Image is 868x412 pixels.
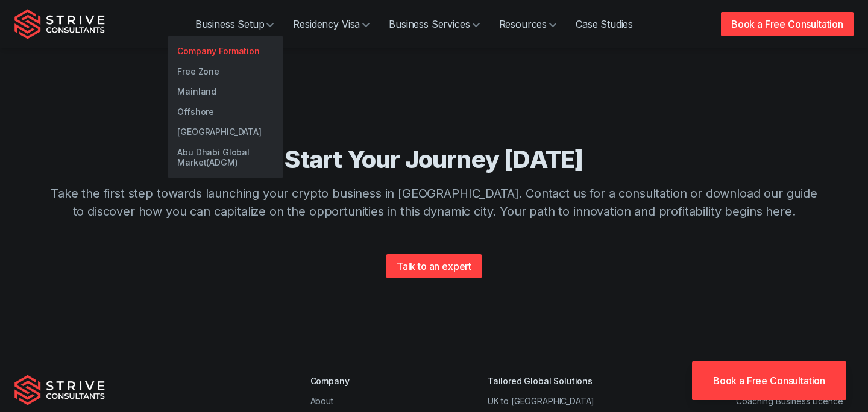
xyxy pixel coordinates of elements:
[168,142,283,173] a: Abu Dhabi Global Market(ADGM)
[386,254,482,278] a: Talk to an expert
[168,102,283,122] a: Offshore
[168,122,283,142] a: [GEOGRAPHIC_DATA]
[48,184,820,220] p: Take the first step towards launching your crypto business in [GEOGRAPHIC_DATA]. Contact us for a...
[736,396,843,406] a: Coaching Business Licence
[168,61,283,82] a: Free Zone
[566,12,643,36] a: Case Studies
[14,375,105,405] img: Strive Consultants
[310,396,333,406] a: About
[489,12,567,36] a: Resources
[14,9,105,39] img: Strive Consultants
[310,375,418,387] div: Company
[721,12,854,36] a: Book a Free Consultation
[488,375,667,387] div: Tailored Global Solutions
[488,396,594,406] a: UK to [GEOGRAPHIC_DATA]
[48,145,820,175] h4: Start Your Journey [DATE]
[168,41,283,61] a: Company Formation
[168,81,283,102] a: Mainland
[186,12,284,36] a: Business Setup
[692,361,846,400] a: Book a Free Consultation
[379,12,489,36] a: Business Services
[283,12,379,36] a: Residency Visa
